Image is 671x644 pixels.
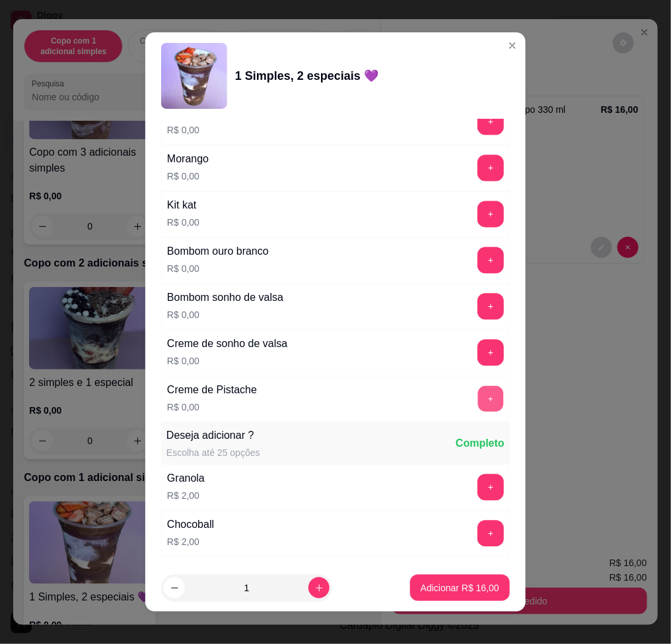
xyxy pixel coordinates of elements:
[477,247,504,274] button: add
[167,354,287,368] p: R$ 0,00
[477,201,504,228] button: add
[167,197,199,213] div: Kit kat
[167,262,269,275] p: R$ 0,00
[456,435,505,451] div: Completo
[477,521,504,547] button: add
[167,243,269,259] div: Bombom ouro branco
[167,336,287,352] div: Creme de sonho de valsa
[167,489,205,502] p: R$ 2,00
[421,581,499,595] p: Adicionar R$ 16,00
[167,470,205,486] div: Granola
[167,151,209,167] div: Morango
[167,308,283,321] p: R$ 0,00
[167,517,214,532] div: Chocoball
[477,340,504,366] button: add
[477,155,504,181] button: add
[477,294,504,320] button: add
[166,446,260,459] div: Escolha até 25 opções
[502,35,523,56] button: Close
[167,401,257,414] p: R$ 0,00
[161,43,227,109] img: product-image
[167,216,199,229] p: R$ 0,00
[167,290,283,306] div: Bombom sonho de valsa
[167,535,214,548] p: R$ 2,00
[477,474,504,501] button: add
[410,575,510,601] button: Adicionar R$ 16,00
[164,577,185,598] button: decrease-product-quantity
[167,563,202,579] div: Paçoca
[166,428,260,443] div: Deseja adicionar ?
[478,386,504,412] button: add
[167,123,199,137] p: R$ 0,00
[477,109,504,135] button: add
[235,67,378,85] div: 1 Simples, 2 especiais 💜
[308,577,330,598] button: increase-product-quantity
[167,170,209,183] p: R$ 0,00
[167,382,257,398] div: Creme de Pistache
